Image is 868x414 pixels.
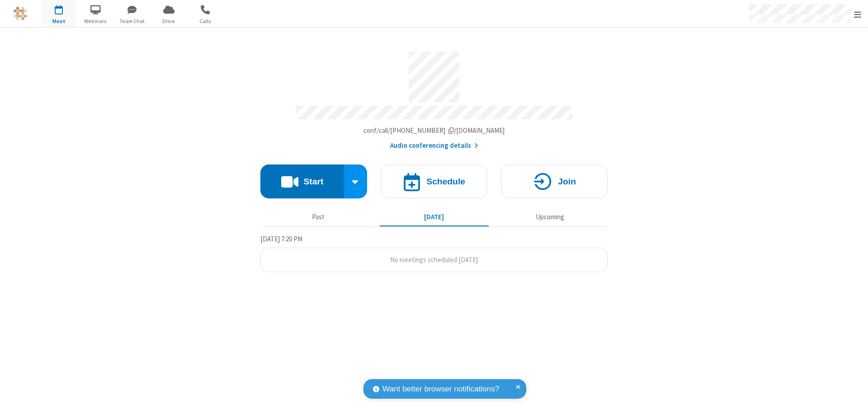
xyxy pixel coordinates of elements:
[260,45,608,151] section: Account details
[79,17,113,25] span: Webinars
[260,165,344,198] button: Start
[189,17,222,25] span: Calls
[382,383,499,395] span: Want better browser notifications?
[426,177,465,186] h4: Schedule
[42,17,76,25] span: Meet
[264,208,373,226] button: Past
[260,234,608,273] section: Today's Meetings
[115,17,149,25] span: Team Chat
[381,165,487,198] button: Schedule
[390,255,478,264] span: No meetings scheduled [DATE]
[303,177,323,186] h4: Start
[558,177,576,186] h4: Join
[380,208,489,226] button: [DATE]
[501,165,608,198] button: Join
[14,7,27,20] img: QA Selenium DO NOT DELETE OR CHANGE
[495,208,604,226] button: Upcoming
[344,165,368,198] div: Start conference options
[363,126,505,136] button: Copy my meeting room linkCopy my meeting room link
[390,141,478,151] button: Audio conferencing details
[260,235,302,243] span: [DATE] 7:20 PM
[152,17,186,25] span: Drive
[363,126,505,135] span: Copy my meeting room link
